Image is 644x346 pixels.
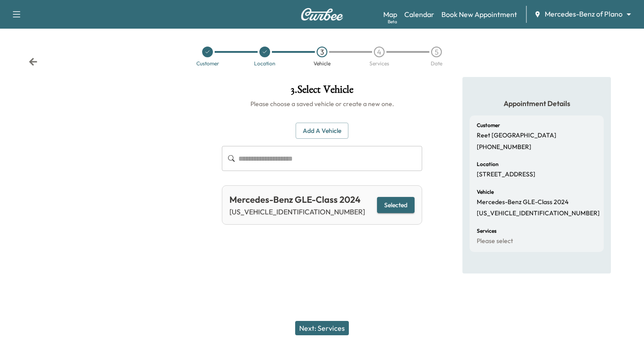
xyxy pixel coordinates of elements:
h6: Customer [477,123,500,128]
h6: Location [477,162,499,167]
p: [US_VEHICLE_IDENTIFICATION_NUMBER] [229,206,365,217]
h6: Please choose a saved vehicle or create a new one. [222,99,422,108]
div: 3 [317,47,327,57]
p: Reet [GEOGRAPHIC_DATA] [477,132,556,140]
div: Back [29,57,38,66]
h5: Appointment Details [470,98,604,108]
p: [STREET_ADDRESS] [477,171,535,179]
div: Vehicle [314,61,330,66]
p: [PHONE_NUMBER] [477,143,531,151]
p: Mercedes-Benz GLE-Class 2024 [477,198,568,206]
div: Mercedes-Benz GLE-Class 2024 [229,193,365,206]
a: Calendar [404,9,434,20]
a: MapBeta [383,9,397,20]
p: Please select [477,237,513,245]
p: [US_VEHICLE_IDENTIFICATION_NUMBER] [477,209,600,218]
div: Services [369,61,389,66]
img: Curbee Logo [301,8,343,21]
a: Book New Appointment [441,9,517,20]
div: Customer [196,61,219,66]
h6: Vehicle [477,189,494,195]
button: Next: Services [295,321,349,335]
div: Beta [388,18,397,25]
div: Location [254,61,275,66]
h1: 3 . Select Vehicle [222,84,422,99]
button: Selected [377,197,415,214]
button: Add a Vehicle [296,123,348,139]
div: 5 [431,47,442,57]
div: Date [431,61,442,66]
div: 4 [374,47,385,57]
h6: Services [477,228,496,234]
